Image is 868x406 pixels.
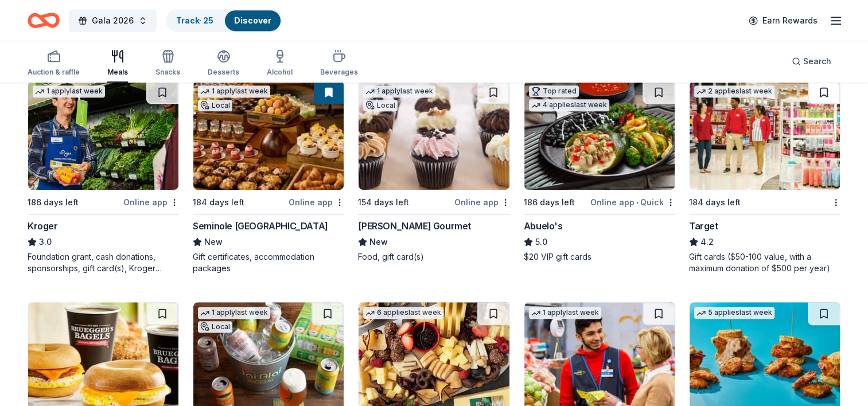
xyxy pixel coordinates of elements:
a: Image for Kroger1 applylast week186 days leftOnline appKroger3.0Foundation grant, cash donations,... [28,80,179,274]
a: Image for Seminole Hard Rock Hotel & Casino Hollywood1 applylast weekLocal184 days leftOnline app... [193,80,344,274]
div: [PERSON_NAME] Gourmet [358,219,471,233]
a: Discover [234,15,271,25]
div: Kroger [28,219,58,233]
div: Desserts [208,68,239,77]
img: Image for Abuelo's [524,81,675,190]
button: Alcohol [267,45,293,83]
button: Meals [107,45,128,83]
div: 1 apply last week [198,85,270,97]
img: Image for Kroger [28,81,178,190]
button: Desserts [208,45,239,83]
a: Track· 25 [176,15,213,25]
div: Abuelo's [524,219,563,233]
div: Top rated [529,85,579,97]
button: Snacks [155,45,180,83]
div: Local [198,321,232,333]
div: Online app [289,195,344,209]
span: Search [803,54,831,68]
div: 1 apply last week [529,307,601,319]
div: 1 apply last week [33,85,105,97]
div: 184 days left [689,196,741,209]
div: 6 applies last week [363,307,443,319]
div: Foundation grant, cash donations, sponsorships, gift card(s), Kroger products [28,251,179,274]
div: Gift certificates, accommodation packages [193,251,344,274]
div: 2 applies last week [694,85,774,97]
div: Online app Quick [590,195,675,209]
img: Image for Wright's Gourmet [359,81,509,190]
img: Image for Seminole Hard Rock Hotel & Casino Hollywood [193,81,344,190]
div: Seminole [GEOGRAPHIC_DATA] [193,219,328,233]
a: Earn Rewards [742,10,824,31]
div: 154 days left [358,196,409,209]
button: Gala 2026 [69,9,157,32]
span: 5.0 [535,235,547,249]
span: Gala 2026 [92,14,134,28]
button: Search [783,50,840,73]
img: Image for Target [690,81,840,190]
div: 184 days left [193,196,244,209]
div: Target [689,219,718,233]
button: Auction & raffle [28,45,80,83]
div: Beverages [320,68,358,77]
div: 186 days left [524,196,575,209]
div: Local [198,100,232,111]
div: 5 applies last week [694,307,774,319]
div: Online app [454,195,510,209]
div: Alcohol [267,68,293,77]
div: Auction & raffle [28,68,80,77]
div: Snacks [155,68,180,77]
span: 4.2 [700,235,714,249]
div: 4 applies last week [529,99,609,111]
div: Local [363,100,398,111]
div: 186 days left [28,196,79,209]
a: Image for Target2 applieslast week184 days leftTarget4.2Gift cards ($50-100 value, with a maximum... [689,80,840,274]
span: New [204,235,223,249]
div: Gift cards ($50-100 value, with a maximum donation of $500 per year) [689,251,840,274]
div: 1 apply last week [198,307,270,319]
div: Food, gift card(s) [358,251,509,263]
span: New [369,235,388,249]
a: Image for Abuelo's Top rated4 applieslast week186 days leftOnline app•QuickAbuelo's5.0$20 VIP gif... [524,80,675,263]
a: Home [28,7,60,34]
div: Meals [107,68,128,77]
a: Image for Wright's Gourmet1 applylast weekLocal154 days leftOnline app[PERSON_NAME] GourmetNewFoo... [358,80,509,263]
span: • [636,198,639,207]
button: Beverages [320,45,358,83]
div: $20 VIP gift cards [524,251,675,263]
div: Online app [123,195,179,209]
div: 1 apply last week [363,85,435,97]
button: Track· 25Discover [166,9,282,32]
span: 3.0 [39,235,52,249]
